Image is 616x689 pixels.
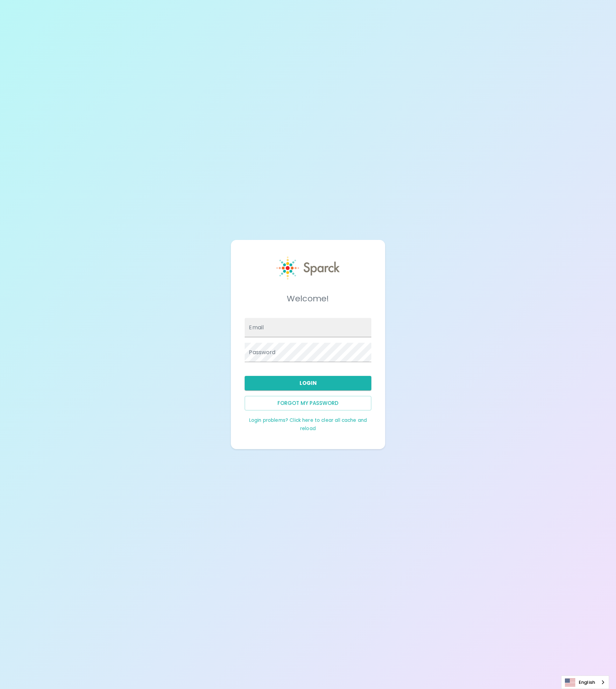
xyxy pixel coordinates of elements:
div: Language [561,676,609,689]
button: Forgot my password [245,396,371,410]
a: Login problems? Click here to clear all cache and reload [249,417,367,432]
aside: Language selected: English [561,676,609,689]
img: Sparck logo [276,256,340,280]
button: Login [245,376,371,390]
a: English [561,676,609,689]
h5: Welcome! [245,293,371,304]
